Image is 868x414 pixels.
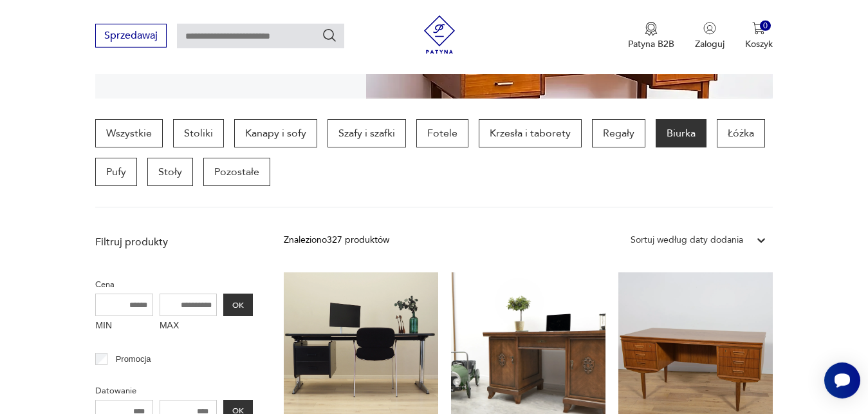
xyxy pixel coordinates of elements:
a: Łóżka [717,119,765,147]
a: Fotele [416,119,468,147]
button: OK [223,294,253,316]
img: Ikonka użytkownika [703,22,716,35]
a: Regały [592,119,645,147]
p: Zaloguj [695,38,725,50]
img: Ikona medalu [645,22,658,36]
iframe: Smartsupp widget button [824,362,860,399]
p: Filtruj produkty [95,235,253,249]
img: Patyna - sklep z meblami i dekoracjami vintage [420,15,459,54]
div: Znaleziono 327 produktów [284,233,389,247]
p: Patyna B2B [628,38,674,50]
a: Krzesła i taborety [479,119,582,147]
button: Patyna B2B [628,22,674,50]
p: Cena [95,278,253,292]
p: Datowanie [95,384,253,398]
button: Sprzedawaj [95,24,167,48]
div: Sortuj według daty dodania [631,233,743,247]
button: Szukaj [322,28,337,43]
a: Wszystkie [95,119,163,147]
a: Pozostałe [203,158,270,186]
a: Sprzedawaj [95,32,167,41]
a: Stoliki [173,119,224,147]
a: Kanapy i sofy [234,119,317,147]
a: Pufy [95,158,137,186]
p: Promocja [116,352,151,366]
a: Szafy i szafki [328,119,406,147]
label: MAX [160,316,217,337]
div: 0 [760,21,771,32]
img: Ikona koszyka [752,22,765,35]
button: 0Koszyk [745,22,773,50]
label: MIN [95,316,153,337]
a: Biurka [656,119,706,147]
button: Zaloguj [695,22,725,50]
a: Stoły [147,158,193,186]
p: Koszyk [745,38,773,50]
a: Ikona medaluPatyna B2B [628,22,674,50]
